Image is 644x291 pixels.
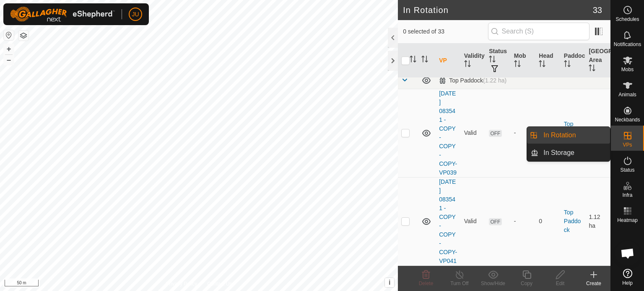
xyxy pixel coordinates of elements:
span: 33 [593,4,602,16]
li: In Rotation [527,127,610,144]
a: Help [611,265,644,289]
span: Delete [419,281,434,286]
th: [GEOGRAPHIC_DATA] Area [585,44,610,78]
span: Schedules [615,17,639,22]
span: 0 selected of 33 [403,27,488,36]
a: Top Paddock [564,209,581,233]
span: Infra [622,193,632,198]
a: Contact Us [207,280,232,288]
div: - [514,129,532,137]
span: Animals [618,92,636,97]
th: Paddock [561,44,586,78]
a: In Rotation [538,127,610,144]
p-sorticon: Activate to sort [564,62,571,68]
div: Turn Off [443,280,476,287]
input: Search (S) [488,23,589,40]
button: i [385,278,394,287]
th: Status [486,44,511,78]
td: 0.73 ha [585,89,610,177]
li: In Storage [527,144,610,161]
td: 0 [535,177,561,265]
span: In Storage [543,148,574,158]
a: [DATE] 083541 - COPY - COPY - COPY-VP039 [439,90,457,176]
div: Edit [543,280,577,287]
div: Top Paddock [439,77,506,84]
a: Privacy Policy [166,280,197,288]
th: Validity [461,44,486,78]
td: Valid [461,89,486,177]
div: Create [577,280,610,287]
th: Mob [511,44,536,78]
th: Head [535,44,561,78]
span: In Rotation [543,130,576,140]
a: [DATE] 083541 - COPY - COPY - COPY-VP041 [439,178,457,264]
div: Copy [510,280,543,287]
button: – [4,55,14,65]
span: Status [620,167,634,173]
span: i [389,279,390,286]
span: OFF [489,218,501,225]
button: Map Layers [18,31,29,41]
span: (1.22 ha) [483,77,506,84]
a: In Storage [538,144,610,161]
button: Reset Map [4,30,14,40]
p-sorticon: Activate to sort [464,62,471,68]
p-sorticon: Activate to sort [589,66,595,72]
span: VPs [623,142,632,147]
p-sorticon: Activate to sort [539,62,545,68]
div: Open chat [615,241,640,266]
div: Show/Hide [476,280,510,287]
h2: In Rotation [403,5,593,15]
span: Heatmap [617,218,638,223]
div: - [514,217,532,226]
span: Mobs [621,67,634,72]
p-sorticon: Activate to sort [514,62,521,68]
td: 1.12 ha [585,177,610,265]
a: Top Paddock [564,121,581,145]
p-sorticon: Activate to sort [489,57,496,64]
span: Help [622,281,633,286]
p-sorticon: Activate to sort [410,57,416,64]
p-sorticon: Activate to sort [421,57,428,64]
span: Notifications [614,42,641,47]
td: Valid [461,177,486,265]
img: Gallagher Logo [10,7,115,22]
button: + [4,44,14,54]
span: OFF [489,130,501,137]
th: VP [436,44,461,78]
span: JU [132,10,139,19]
span: Neckbands [615,117,640,122]
td: 0 [535,89,561,177]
